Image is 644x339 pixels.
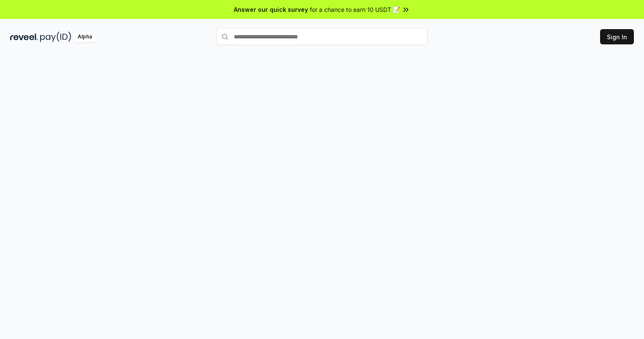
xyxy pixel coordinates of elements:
img: reveel_dark [10,32,38,42]
img: pay_id [40,32,71,42]
div: Alpha [73,32,97,42]
span: Answer our quick survey [234,5,308,14]
span: for a chance to earn 10 USDT 📝 [310,5,400,14]
button: Sign In [600,29,634,44]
